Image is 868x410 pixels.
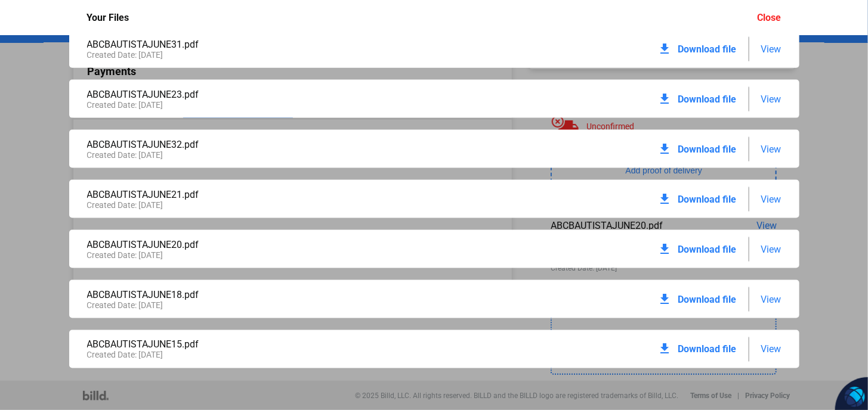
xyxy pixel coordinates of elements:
mat-icon: download [658,42,672,56]
div: Created Date: [DATE] [87,250,434,260]
mat-icon: download [658,192,672,206]
span: View [761,94,781,105]
span: View [761,294,781,305]
div: Close [758,12,781,23]
span: Download file [678,144,737,155]
div: Created Date: [DATE] [87,100,434,110]
div: Created Date: [DATE] [87,350,434,360]
div: Your Files [87,12,129,23]
div: ABCBAUTISTAJUNE31.pdf [87,39,434,50]
div: ABCBAUTISTAJUNE23.pdf [87,89,434,100]
span: Download file [678,244,737,255]
div: ABCBAUTISTAJUNE20.pdf [87,239,434,250]
div: Created Date: [DATE] [87,150,434,160]
span: View [761,194,781,205]
div: ABCBAUTISTAJUNE15.pdf [87,339,434,350]
span: Download file [678,44,737,55]
span: View [761,244,781,255]
span: Download file [678,94,737,105]
mat-icon: download [658,342,672,356]
mat-icon: download [658,142,672,156]
div: ABCBAUTISTAJUNE18.pdf [87,289,434,300]
div: ABCBAUTISTAJUNE21.pdf [87,189,434,200]
span: Download file [678,294,737,305]
span: View [761,44,781,55]
mat-icon: download [658,92,672,106]
mat-icon: download [658,292,672,306]
span: View [761,144,781,155]
span: Download file [678,194,737,205]
div: Created Date: [DATE] [87,200,434,210]
div: Created Date: [DATE] [87,300,434,310]
div: Created Date: [DATE] [87,50,434,60]
div: ABCBAUTISTAJUNE32.pdf [87,139,434,150]
span: View [761,344,781,355]
mat-icon: download [658,242,672,256]
span: Download file [678,344,737,355]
